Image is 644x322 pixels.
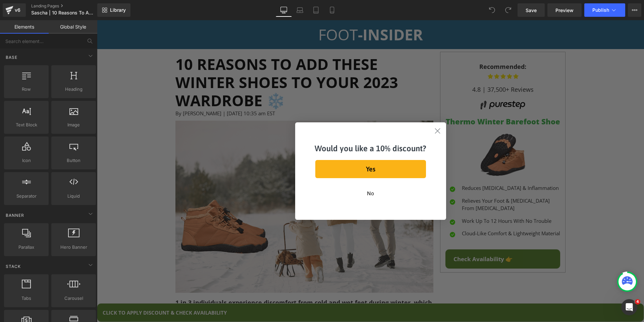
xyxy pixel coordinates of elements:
span: Image [53,121,94,128]
span: Hero Banner [53,244,94,251]
a: Global Style [49,20,97,34]
button: Close dialog [335,105,346,117]
span: Icon [6,157,47,164]
span: Save [526,7,537,14]
span: Preview [555,7,574,14]
span: Liquid [53,193,94,200]
span: Tabs [6,295,47,302]
iframe: Intercom live chat [621,299,637,315]
a: Landing Pages [31,3,108,9]
a: v6 [3,3,26,17]
button: Redo [501,3,515,17]
button: Yes [218,140,329,158]
button: No [218,165,329,182]
div: v6 [13,6,22,14]
span: Parallax [6,244,47,251]
span: Sascha | 10 Reasons To Add These Winter Shoes to your 2023 Wardrobe [31,10,96,15]
a: Preview [547,3,582,17]
span: Would you like a 10% discount? [218,124,329,133]
span: Publish [592,7,609,13]
button: Undo [485,3,499,17]
span: Banner [5,212,25,218]
span: Separator [6,193,47,200]
a: Desktop [276,3,292,17]
span: Library [110,7,126,13]
a: New Library [97,3,130,17]
span: Button [53,157,94,164]
span: Heading [53,86,94,93]
a: Tablet [308,3,324,17]
span: Row [6,86,47,93]
a: Mobile [324,3,340,17]
span: Text Block [6,121,47,128]
span: Stack [5,263,21,270]
a: Laptop [292,3,308,17]
span: 4 [635,299,640,305]
span: Carousel [53,295,94,302]
button: Publish [584,3,625,17]
span: Base [5,54,18,61]
button: More [628,3,641,17]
